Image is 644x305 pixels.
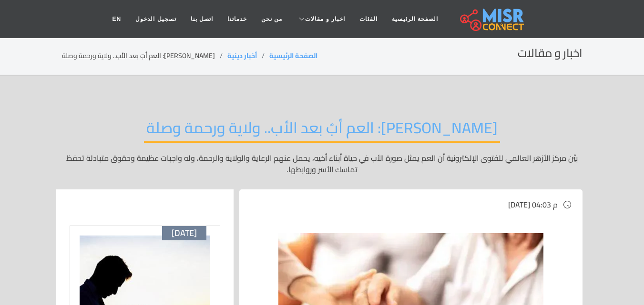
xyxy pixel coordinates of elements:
h2: [PERSON_NAME]: العم أبٌ بعد الأب.. ولاية ورحمة وصلة [144,118,500,143]
a: خدماتنا [220,10,254,28]
a: تسجيل الدخول [128,10,183,28]
span: اخبار و مقالات [305,15,345,23]
span: [DATE] [172,228,197,238]
a: من نحن [254,10,289,28]
p: بيَّن مركز الأزهر العالمي للفتوى الإلكترونية أن العم يمثل صورة الأب في حياة أبناء أخيه، يحمل عنهم... [62,152,583,175]
a: EN [105,10,129,28]
li: [PERSON_NAME]: العم أبٌ بعد الأب.. ولاية ورحمة وصلة [62,51,227,61]
a: اخبار و مقالات [289,10,352,28]
a: أخبار دينية [227,49,257,62]
a: اتصل بنا [184,10,220,28]
a: الفئات [352,10,385,28]
h2: اخبار و مقالات [518,47,583,60]
a: الصفحة الرئيسية [385,10,445,28]
img: main.misr_connect [460,7,524,31]
a: الصفحة الرئيسية [269,49,317,62]
span: [DATE] 04:03 م [508,197,558,212]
